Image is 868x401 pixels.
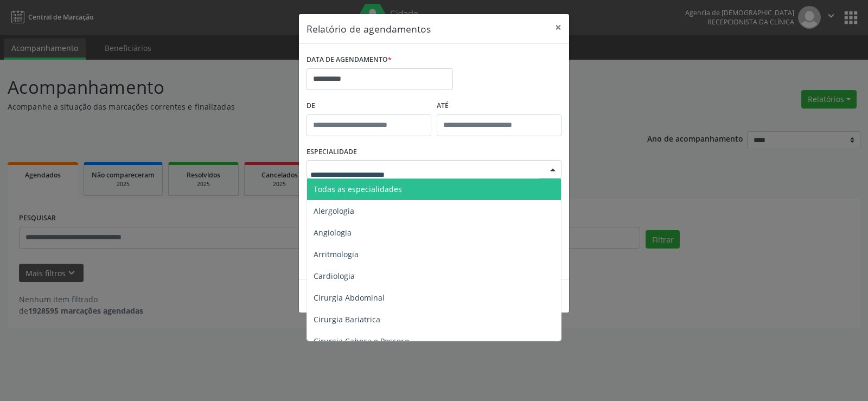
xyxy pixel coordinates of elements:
button: Close [547,14,569,41]
label: DATA DE AGENDAMENTO [307,52,392,68]
label: De [307,98,431,114]
span: Cardiologia [314,271,355,281]
span: Cirurgia Cabeça e Pescoço [314,336,409,346]
span: Alergologia [314,206,354,216]
label: ESPECIALIDADE [307,144,357,161]
span: Cirurgia Bariatrica [314,314,380,324]
label: ATÉ [437,98,561,114]
span: Arritmologia [314,249,359,259]
span: Angiologia [314,227,352,238]
h5: Relatório de agendamentos [307,22,431,36]
span: Todas as especialidades [314,184,402,194]
span: Cirurgia Abdominal [314,292,385,303]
